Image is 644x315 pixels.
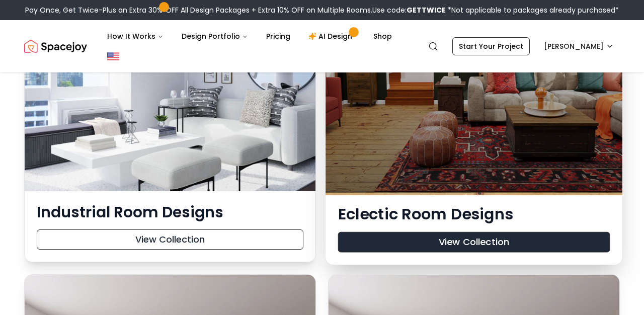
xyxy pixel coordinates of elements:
button: How It Works [99,26,172,46]
a: Start Your Project [452,37,530,55]
button: [PERSON_NAME] [538,37,620,55]
a: Spacejoy [24,36,87,56]
a: View Collection [338,237,610,248]
span: *Not applicable to packages already purchased* [446,5,619,15]
nav: Global [24,20,620,72]
a: Pricing [258,26,298,46]
img: Spacejoy Logo [24,36,87,56]
div: Pay Once, Get Twice-Plus an Extra 30% OFF All Design Packages + Extra 10% OFF on Multiple Rooms. [25,5,619,15]
button: View Collection [338,232,610,253]
b: GETTWICE [407,5,446,15]
h3: Industrial Room Designs [37,203,303,221]
a: Shop [365,26,400,46]
button: View Collection [37,229,303,250]
h3: Eclectic Room Designs [338,205,610,224]
a: View Collection [37,234,303,246]
span: Use code: [372,5,446,15]
a: AI Design [300,26,363,46]
nav: Main [99,26,400,46]
button: Design Portfolio [174,26,256,46]
img: United States [107,50,119,62]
